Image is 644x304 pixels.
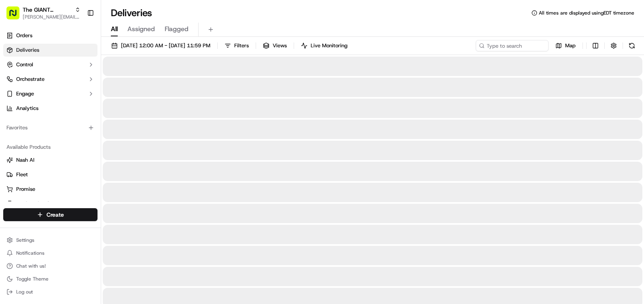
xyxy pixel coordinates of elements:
[16,105,38,112] span: Analytics
[476,40,549,51] input: Type to search
[108,40,214,51] button: [DATE] 12:00 AM - [DATE] 11:59 PM
[47,211,64,219] span: Create
[626,40,638,51] button: Refresh
[3,247,97,259] button: Notifications
[16,276,49,282] span: Toggle Theme
[111,24,118,34] span: All
[16,186,35,193] span: Promise
[16,61,33,68] span: Control
[3,102,97,115] a: Analytics
[16,90,34,97] span: Engage
[16,76,44,83] span: Orchestrate
[3,286,97,298] button: Log out
[16,289,33,295] span: Log out
[552,40,579,51] button: Map
[16,32,32,39] span: Orders
[3,154,97,167] button: Nash AI
[3,273,97,285] button: Toggle Theme
[3,44,97,57] a: Deliveries
[221,40,252,51] button: Filters
[121,42,210,49] span: [DATE] 12:00 AM - [DATE] 11:59 PM
[3,3,84,23] button: The GIANT Company[PERSON_NAME][EMAIL_ADDRESS][PERSON_NAME][DOMAIN_NAME]
[16,250,44,256] span: Notifications
[3,168,97,181] button: Fleet
[6,171,94,178] a: Fleet
[16,171,28,178] span: Fleet
[6,156,94,164] a: Nash AI
[16,263,46,269] span: Chat with us!
[259,40,290,51] button: Views
[23,14,80,20] button: [PERSON_NAME][EMAIL_ADDRESS][PERSON_NAME][DOMAIN_NAME]
[6,200,94,207] a: Product Catalog
[127,24,155,34] span: Assigned
[273,42,287,49] span: Views
[3,260,97,272] button: Chat with us!
[3,58,97,71] button: Control
[16,156,34,164] span: Nash AI
[111,6,152,19] h1: Deliveries
[165,24,189,34] span: Flagged
[3,197,97,210] button: Product Catalog
[3,73,97,86] button: Orchestrate
[23,6,72,14] button: The GIANT Company
[16,237,34,243] span: Settings
[234,42,249,49] span: Filters
[297,40,351,51] button: Live Monitoring
[3,208,97,221] button: Create
[311,42,347,49] span: Live Monitoring
[16,46,39,54] span: Deliveries
[539,10,634,16] span: All times are displayed using EDT timezone
[3,87,97,100] button: Engage
[6,186,94,193] a: Promise
[3,121,97,134] div: Favorites
[3,141,97,154] div: Available Products
[16,200,55,207] span: Product Catalog
[3,234,97,246] button: Settings
[3,183,97,196] button: Promise
[565,42,576,49] span: Map
[3,29,97,42] a: Orders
